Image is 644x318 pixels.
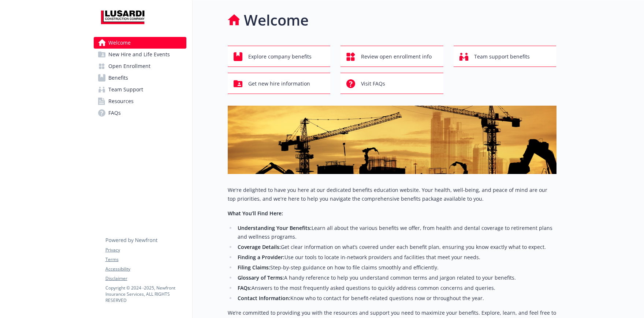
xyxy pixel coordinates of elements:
a: Privacy [105,247,186,253]
strong: FAQs: [238,284,252,291]
a: Disclaimer [105,275,186,282]
strong: Understanding Your Benefits: [238,224,312,231]
strong: Finding a Provider: [238,254,284,261]
span: FAQs [108,107,121,119]
a: Team Support [94,84,186,95]
span: New Hire and Life Events [108,49,170,60]
strong: Glossary of Terms: [238,274,284,281]
p: Copyright © 2024 - 2025 , Newfront Insurance Services, ALL RIGHTS RESERVED [105,285,186,303]
span: Explore company benefits [248,50,312,64]
li: Get clear information on what’s covered under each benefit plan, ensuring you know exactly what t... [236,243,556,251]
strong: What You’ll Find Here: [228,210,283,217]
span: Team support benefits [474,50,530,64]
a: Welcome [94,37,186,49]
span: Benefits [108,72,128,84]
a: Open Enrollment [94,60,186,72]
a: Terms [105,256,186,263]
a: Resources [94,95,186,107]
img: overview page banner [228,106,556,174]
button: Review open enrollment info [340,46,443,67]
li: Answers to the most frequently asked questions to quickly address common concerns and queries. [236,284,556,292]
strong: Filing Claims: [238,264,270,271]
button: Explore company benefits [228,46,331,67]
li: Step-by-step guidance on how to file claims smoothly and efficiently. [236,263,556,272]
li: Learn all about the various benefits we offer, from health and dental coverage to retirement plan... [236,224,556,241]
li: Know who to contact for benefit-related questions now or throughout the year. [236,294,556,303]
li: Use our tools to locate in-network providers and facilities that meet your needs. [236,253,556,262]
span: Review open enrollment info [361,50,432,64]
li: A handy reference to help you understand common terms and jargon related to your benefits. [236,273,556,282]
h1: Welcome [244,9,309,31]
span: Visit FAQs [361,77,385,91]
span: Team Support [108,84,143,95]
button: Team support benefits [454,46,556,67]
button: Visit FAQs [340,73,443,94]
span: Get new hire information [248,77,310,91]
span: Open Enrollment [108,60,150,72]
span: Resources [108,95,134,107]
strong: Contact Information: [238,295,290,302]
a: New Hire and Life Events [94,49,186,60]
span: Welcome [108,37,131,49]
button: Get new hire information [228,73,331,94]
strong: Coverage Details: [238,243,281,250]
a: FAQs [94,107,186,119]
p: We're delighted to have you here at our dedicated benefits education website. Your health, well-b... [228,186,556,203]
a: Benefits [94,72,186,84]
a: Accessibility [105,266,186,272]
